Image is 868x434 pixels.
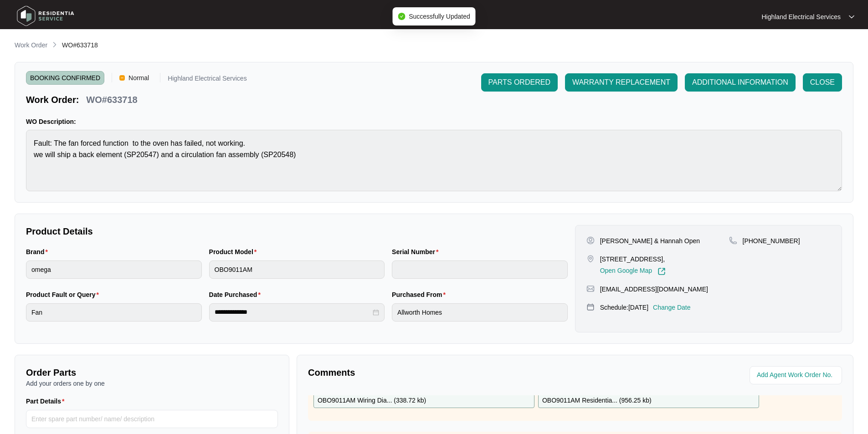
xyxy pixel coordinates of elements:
[215,307,371,317] input: Date Purchased
[26,117,842,126] p: WO Description:
[26,71,104,85] span: BOOKING CONFIRMED
[743,236,800,245] p: [PHONE_NUMBER]
[51,41,58,48] img: chevron-right
[398,13,405,20] span: check-circle
[572,77,670,88] span: WARRANTY REPLACEMENT
[653,303,691,312] p: Change Date
[26,303,202,322] input: Product Fault or Query
[26,410,278,428] input: Part Details
[119,75,125,81] img: Vercel Logo
[26,397,68,406] label: Part Details
[692,77,788,88] span: ADDITIONAL INFORMATION
[318,396,426,406] p: OBO9011AM Wiring Dia... ( 338.72 kb )
[657,267,666,276] img: Link-External
[26,379,278,388] p: Add your orders one by one
[62,41,98,49] span: WO#633718
[409,13,470,20] span: Successfully Updated
[849,15,854,19] img: dropdown arrow
[392,303,568,322] input: Purchased From
[86,93,137,106] p: WO#633718
[26,93,79,106] p: Work Order:
[729,236,737,245] img: map-pin
[810,77,835,88] span: CLOSE
[600,303,648,312] p: Schedule: [DATE]
[26,260,202,279] input: Brand
[209,260,385,279] input: Product Model
[209,290,264,299] label: Date Purchased
[565,73,678,92] button: WARRANTY REPLACEMENT
[392,247,442,256] label: Serial Number
[803,73,842,92] button: CLOSE
[600,236,700,245] p: [PERSON_NAME] & Hannah Open
[600,255,666,264] p: [STREET_ADDRESS],
[586,255,595,263] img: map-pin
[685,73,796,92] button: ADDITIONAL INFORMATION
[542,396,652,406] p: OBO9011AM Residentia... ( 956.25 kb )
[488,77,550,88] span: PARTS ORDERED
[586,285,595,293] img: map-pin
[586,303,595,311] img: map-pin
[308,366,569,379] p: Comments
[15,41,47,50] p: Work Order
[600,267,666,276] a: Open Google Map
[26,130,842,191] textarea: Fault: The fan forced function to the oven has failed, not working. we will ship a back element (...
[26,225,568,238] p: Product Details
[757,370,837,381] input: Add Agent Work Order No.
[586,236,595,245] img: user-pin
[481,73,558,92] button: PARTS ORDERED
[761,12,841,21] p: Highland Electrical Services
[392,290,449,299] label: Purchased From
[392,260,568,279] input: Serial Number
[600,285,708,294] p: [EMAIL_ADDRESS][DOMAIN_NAME]
[26,247,51,256] label: Brand
[26,366,278,379] p: Order Parts
[168,75,247,85] p: Highland Electrical Services
[13,41,49,51] a: Work Order
[209,247,261,256] label: Product Model
[14,2,77,30] img: residentia service logo
[26,290,103,299] label: Product Fault or Query
[125,71,153,85] span: Normal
